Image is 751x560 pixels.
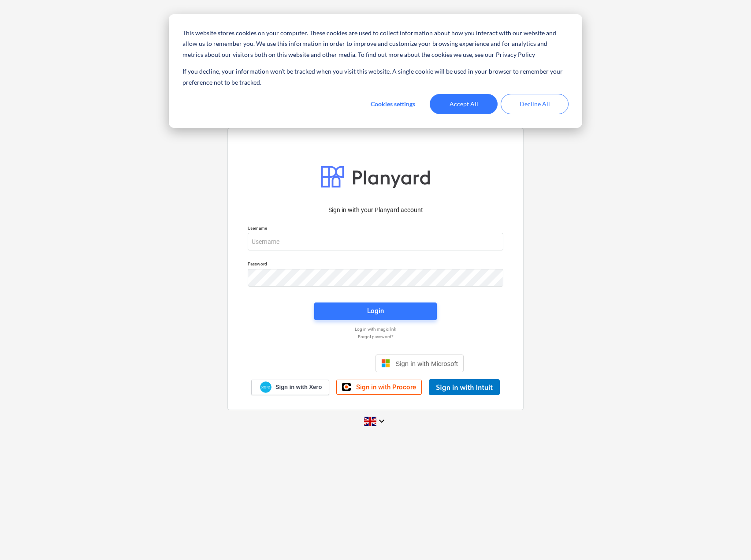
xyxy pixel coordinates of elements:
[182,28,569,60] p: This website stores cookies on your computer. These cookies are used to collect information about...
[248,225,503,233] p: Username
[359,94,427,114] button: Cookies settings
[395,360,458,367] span: Sign in with Microsoft
[336,380,422,395] a: Sign in with Procore
[248,261,503,269] p: Password
[251,380,330,395] a: Sign in with Xero
[182,66,569,88] p: If you decline, your information won’t be tracked when you visit this website. A single cookie wi...
[283,354,373,373] iframe: Sign in with Google Button
[356,383,416,391] span: Sign in with Procore
[275,383,322,391] span: Sign in with Xero
[707,518,751,560] iframe: Chat Widget
[169,14,582,128] div: Cookie banner
[243,326,508,332] a: Log in with magic link
[243,334,508,340] a: Forgot password?
[430,94,498,114] button: Accept All
[376,416,387,426] i: keyboard_arrow_down
[248,233,503,250] input: Username
[367,305,384,317] div: Login
[501,94,569,114] button: Decline All
[381,359,390,368] img: Microsoft logo
[260,381,271,393] img: Xero logo
[248,205,503,215] p: Sign in with your Planyard account
[314,302,437,320] button: Login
